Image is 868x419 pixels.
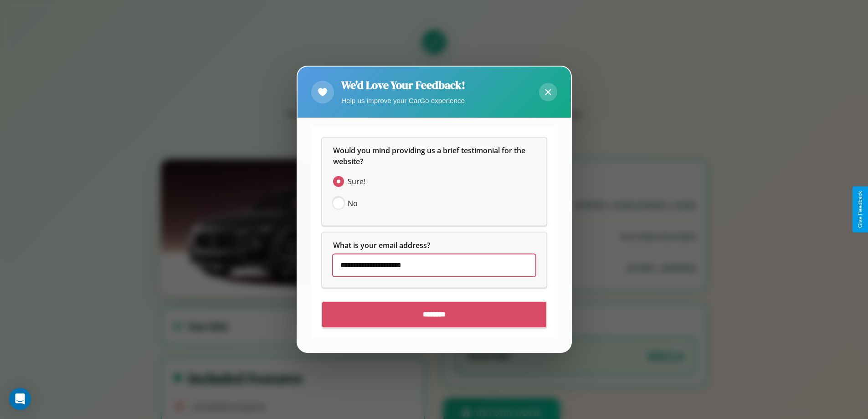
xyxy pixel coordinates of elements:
span: Sure! [348,176,365,187]
div: Open Intercom Messenger [9,388,31,410]
p: Help us improve your CarGo experience [341,94,465,107]
span: No [348,198,358,209]
span: What is your email address? [333,241,430,251]
h2: We'd Love Your Feedback! [341,78,465,93]
div: Give Feedback [857,191,863,228]
span: Would you mind providing us a brief testimonial for the website? [333,146,527,167]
